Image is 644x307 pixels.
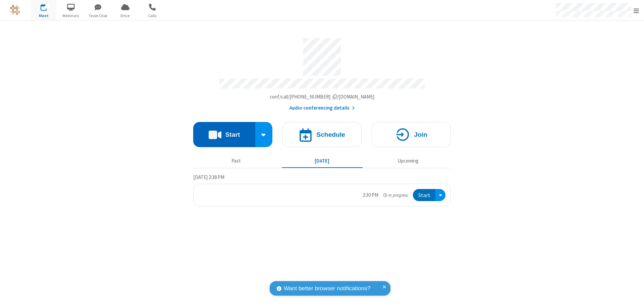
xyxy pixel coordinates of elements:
[270,94,375,100] span: Copy my meeting room link
[113,13,138,19] span: Drive
[363,191,378,199] div: 2:30 PM
[414,131,427,138] h4: Join
[270,93,375,101] button: Copy my meeting room linkCopy my meeting room link
[193,174,224,180] span: [DATE] 2:38 PM
[282,122,362,147] button: Schedule
[316,131,345,138] h4: Schedule
[140,13,165,19] span: Calls
[225,131,240,138] h4: Start
[45,4,50,9] div: 1
[627,290,639,302] iframe: Chat
[289,104,355,112] button: Audio conferencing details
[193,33,451,112] section: Account details
[10,5,20,15] img: QA Selenium DO NOT DELETE OR CHANGE
[383,192,408,198] em: in progress
[255,122,273,147] div: Start conference options
[31,13,56,19] span: Meet
[413,189,435,201] button: Start
[196,155,277,167] button: Past
[372,122,451,147] button: Join
[284,284,370,293] span: Want better browser notifications?
[193,173,451,207] section: Today's Meetings
[435,189,445,201] div: Open menu
[58,13,84,19] span: Webinars
[282,155,363,167] button: [DATE]
[86,13,111,19] span: Team Chat
[193,122,255,147] button: Start
[368,155,448,167] button: Upcoming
